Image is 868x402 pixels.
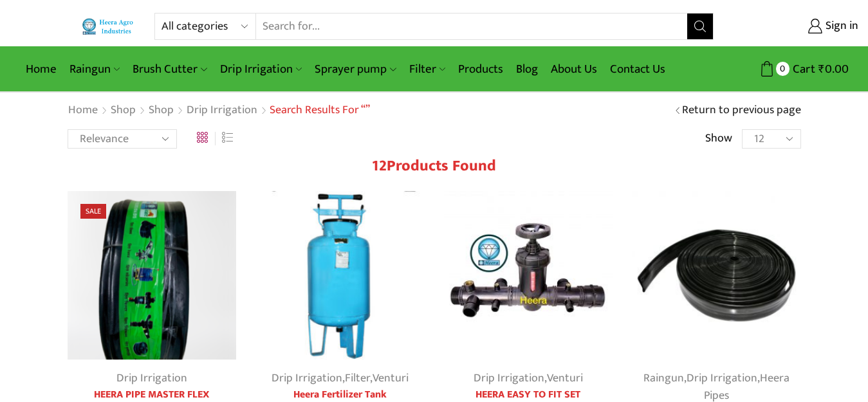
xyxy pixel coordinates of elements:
[726,57,849,81] a: 0 Cart ₹0.00
[403,54,452,84] a: Filter
[643,369,684,388] a: Raingun
[632,191,801,360] img: Heera Flex Pipe
[255,191,425,360] img: Heera Fertilizer Tank
[19,54,63,84] a: Home
[68,129,177,149] select: Shop order
[822,18,858,35] span: Sign in
[474,369,544,388] a: Drip Irrigation
[68,102,98,119] a: Home
[214,54,308,84] a: Drip Irrigation
[63,54,126,84] a: Raingun
[444,370,613,387] div: ,
[510,54,544,84] a: Blog
[452,54,510,84] a: Products
[68,102,370,119] nav: Breadcrumb
[387,153,496,179] span: Products found
[687,14,713,39] button: Search button
[444,191,613,360] img: Heera Easy To Fit Set
[776,62,790,75] span: 0
[68,191,237,360] img: Heera Gold Krushi Pipe Black
[256,14,687,39] input: Search for...
[255,370,425,387] div: , ,
[308,54,402,84] a: Sprayer pump
[705,131,732,147] span: Show
[544,54,604,84] a: About Us
[148,102,174,119] a: Shop
[270,104,370,118] h1: Search results for “”
[604,54,672,84] a: Contact Us
[790,60,815,78] span: Cart
[733,15,858,38] a: Sign in
[682,102,801,119] a: Return to previous page
[80,204,106,219] span: Sale
[547,369,583,388] a: Venturi
[186,102,258,119] a: Drip Irrigation
[272,369,342,388] a: Drip Irrigation
[345,369,370,388] a: Filter
[373,369,409,388] a: Venturi
[818,59,849,79] bdi: 0.00
[126,54,213,84] a: Brush Cutter
[110,102,136,119] a: Shop
[372,153,387,179] span: 12
[116,369,187,388] a: Drip Irrigation
[818,59,825,79] span: ₹
[687,369,757,388] a: Drip Irrigation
